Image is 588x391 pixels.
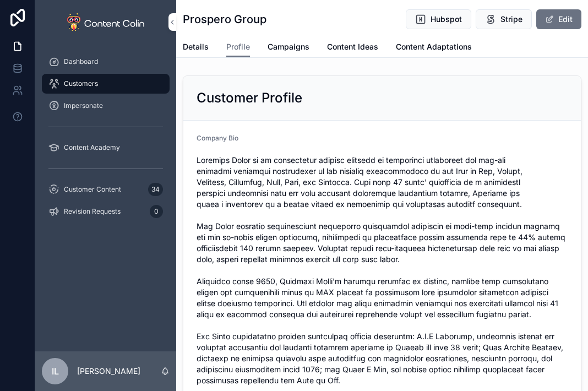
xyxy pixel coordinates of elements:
a: Content Ideas [327,37,378,59]
a: Customer Content34 [42,180,170,199]
span: Content Adaptations [396,41,472,52]
p: [PERSON_NAME] [77,366,140,377]
span: Revision Requests [64,207,121,216]
a: Campaigns [268,37,309,59]
a: Content Adaptations [396,37,472,59]
a: Details [183,37,209,59]
span: Details [183,41,209,52]
button: Hubspot [406,9,471,29]
span: Campaigns [268,41,309,52]
h1: Prospero Group [183,12,266,27]
a: Profile [226,37,250,58]
span: Content Ideas [327,41,378,52]
span: Hubspot [431,14,462,25]
a: Dashboard [42,52,170,72]
button: Edit [536,9,581,29]
h2: Customer Profile [197,89,302,107]
div: 34 [148,183,163,196]
span: Dashboard [64,57,98,66]
button: Stripe [476,9,532,29]
span: Customers [64,79,98,88]
span: Profile [226,41,250,52]
div: scrollable content [35,44,176,236]
span: Company Bio [197,134,238,142]
img: App logo [67,13,144,31]
a: Impersonate [42,96,170,116]
span: IL [52,365,59,378]
a: Customers [42,74,170,94]
span: Customer Content [64,185,121,194]
span: Impersonate [64,101,103,110]
div: 0 [150,205,163,218]
a: Revision Requests0 [42,202,170,221]
span: Stripe [500,14,522,25]
a: Content Academy [42,138,170,158]
span: Content Academy [64,143,120,152]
